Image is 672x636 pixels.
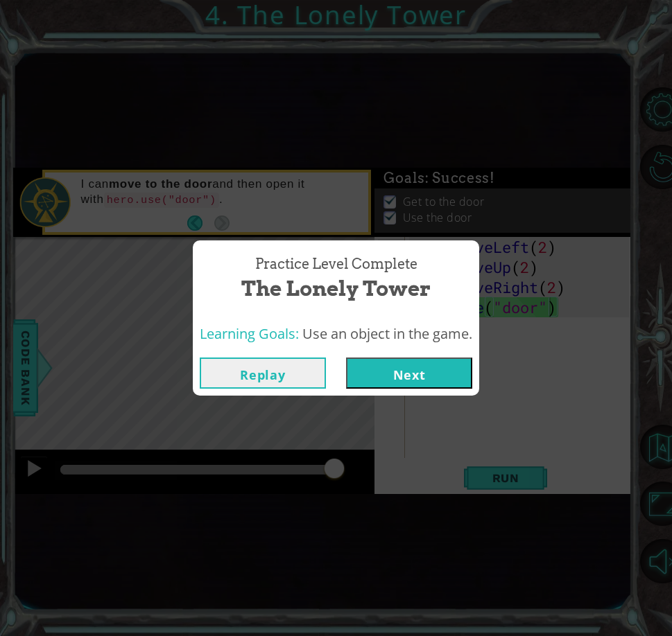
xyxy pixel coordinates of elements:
button: Replay [200,357,326,389]
span: Learning Goals: [200,324,299,343]
span: The Lonely Tower [241,274,431,303]
span: Use an object in the game. [302,324,472,343]
button: Next [346,357,472,389]
span: Practice Level Complete [255,254,417,274]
